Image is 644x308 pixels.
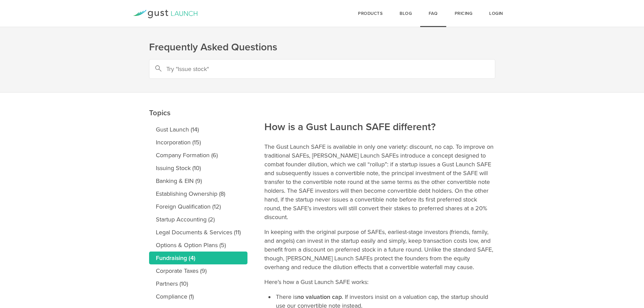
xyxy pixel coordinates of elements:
p: In keeping with the original purpose of SAFEs, earliest-stage investors (friends, family, and ang... [264,228,495,271]
a: Compliance (1) [149,290,247,303]
strong: no valuation cap [297,293,342,301]
a: Fundraising (4) [149,252,247,264]
a: Corporate Taxes (9) [149,264,247,277]
a: Issuing Stock (10) [149,162,247,174]
a: Legal Documents & Services (11) [149,226,247,239]
h2: Topics [149,61,247,120]
a: Options & Option Plans (5) [149,239,247,252]
a: Foreign Qualification (12) [149,200,247,213]
a: Incorporation (15) [149,136,247,149]
a: Establishing Ownership (8) [149,187,247,200]
p: Here’s how a Gust Launch SAFE works: [264,278,495,286]
a: Banking & EIN (9) [149,174,247,187]
a: Gust Launch (14) [149,123,247,136]
a: Company Formation (6) [149,149,247,162]
a: Startup Accounting (2) [149,213,247,226]
h2: How is a Gust Launch SAFE different? [264,75,495,134]
h1: Frequently Asked Questions [149,41,495,54]
a: Partners (10) [149,277,247,290]
input: Try "Issue stock" [149,59,495,79]
p: The Gust Launch SAFE is available in only one variety: discount, no cap. To improve on traditiona... [264,142,495,221]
